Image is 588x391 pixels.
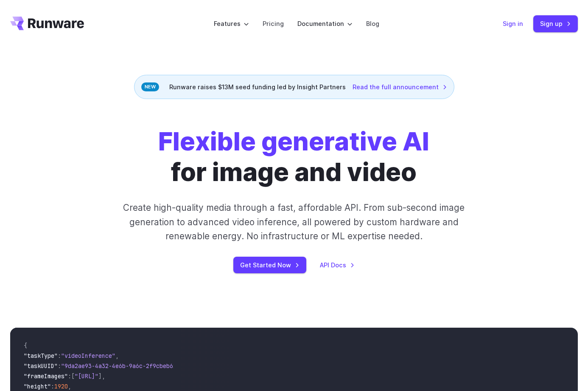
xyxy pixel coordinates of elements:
span: , [68,382,71,390]
p: Create high-quality media through a fast, affordable API. From sub-second image generation to adv... [112,201,476,243]
span: { [24,342,27,349]
a: Get Started Now [233,257,306,273]
a: Go to / [10,17,84,30]
a: Blog [366,19,379,28]
span: "taskType" [24,352,58,360]
span: : [58,352,61,360]
div: Runware raises $13M seed funding led by Insight Partners [134,75,454,99]
span: [ [71,372,75,380]
span: : [51,382,54,390]
a: Read the full announcement [353,82,447,92]
span: , [102,372,105,380]
label: Features [214,19,249,28]
a: API Docs [320,260,355,270]
span: : [68,372,71,380]
a: Pricing [263,19,284,28]
span: "9da2ae93-4a32-4e6b-9a6c-2f9cbeb62301" [61,362,190,370]
strong: Flexible generative AI [158,126,429,156]
span: "height" [24,382,51,390]
a: Sign up [533,15,578,32]
span: "frameImages" [24,372,68,380]
span: 1920 [54,382,68,390]
span: "taskUUID" [24,362,58,370]
span: : [58,362,61,370]
span: "videoInference" [61,352,115,360]
h1: for image and video [158,126,429,187]
a: Sign in [503,19,523,28]
label: Documentation [297,19,353,28]
span: "[URL]" [75,372,98,380]
span: ] [98,372,102,380]
span: , [115,352,119,360]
